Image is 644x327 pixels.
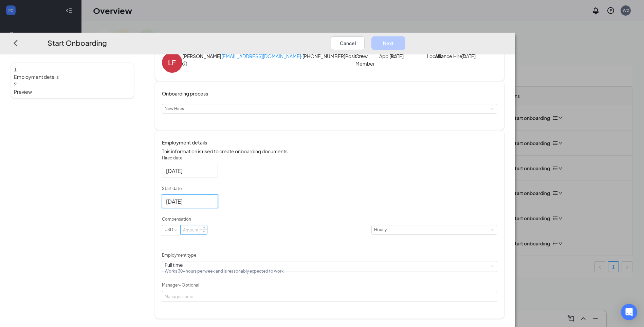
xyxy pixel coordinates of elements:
p: · [PHONE_NUMBER] [221,52,345,66]
p: Position [345,52,355,60]
span: Decrease Value [200,229,207,234]
p: [DATE] [461,52,477,60]
input: Manager name [162,291,497,302]
p: This information is used to create onboarding documents. [162,148,497,155]
span: Increase Value [200,225,207,230]
input: Sep 1, 2025 [166,197,213,206]
input: Aug 26, 2025 [166,167,213,175]
div: USD [165,225,178,234]
span: 2 [14,81,17,87]
div: Works 30+ hours per week and is reasonably expected to work [165,268,284,274]
p: Compensation [162,216,497,222]
h4: Employment details [162,139,497,146]
div: [object Object] [165,261,289,274]
input: Amount [181,225,207,234]
h4: [PERSON_NAME] [182,52,221,60]
p: Applied [379,52,389,60]
div: Hourly [374,225,391,234]
span: 1 [14,66,17,72]
p: Start date [162,186,497,192]
p: Employment type [162,252,497,258]
div: Open Intercom Messenger [621,304,637,320]
button: Next [371,36,405,50]
p: Crew Member [355,52,376,67]
h4: Onboarding process [162,90,497,97]
button: Cancel [331,36,365,50]
p: [DATE] [389,52,410,60]
span: info-circle [182,62,187,66]
p: Hired [453,52,461,60]
span: New Hires [165,106,184,111]
div: [object Object] [165,104,189,113]
p: Manager [162,282,497,288]
span: Employment details [14,73,131,81]
p: Location [427,52,435,60]
p: Alliance [435,52,451,60]
div: LF [168,58,176,67]
div: Full time [165,261,284,268]
h3: Start Onboarding [48,37,107,49]
span: - Optional [179,282,199,288]
p: Hired date [162,155,497,161]
a: [EMAIL_ADDRESS][DOMAIN_NAME] [221,53,301,59]
span: Preview [14,88,131,96]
